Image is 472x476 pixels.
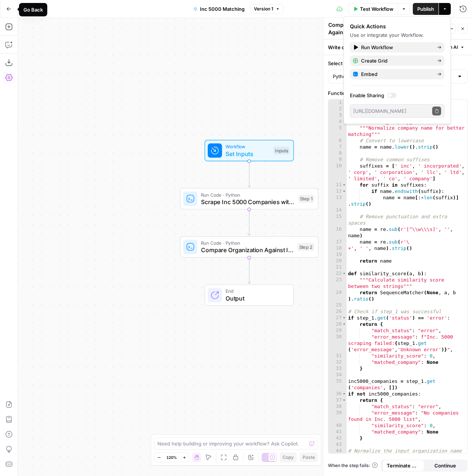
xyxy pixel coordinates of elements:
[360,5,393,13] span: Test Workflow
[328,207,347,213] div: 14
[328,112,347,118] div: 3
[328,99,347,106] div: 1
[328,289,347,302] div: 24
[328,194,347,207] div: 13
[348,3,398,15] button: Test Workflow
[328,410,347,422] div: 39
[201,191,295,198] span: Run Code · Python
[328,182,347,188] div: 11
[180,285,318,306] div: EndOutput
[434,462,456,469] span: Continue
[23,6,43,13] div: Go Back
[328,308,347,315] div: 26
[328,315,347,321] div: 27
[328,251,347,258] div: 19
[328,226,347,239] div: 16
[226,143,270,150] span: Workflow
[328,89,468,97] label: Function
[328,422,347,429] div: 40
[417,5,434,13] span: Publish
[180,188,318,210] div: Run Code · PythonScrape Inc 5000 Companies with AuthenticationStep 1
[342,270,346,277] span: Toggle code folding, rows 22 through 24
[273,146,290,155] div: Inputs
[328,239,347,245] div: 17
[387,462,420,469] span: Terminate Workflow
[328,137,347,144] div: 6
[328,118,347,125] div: 4
[280,453,297,462] button: Copy
[328,429,347,435] div: 41
[226,149,270,158] span: Set Inputs
[328,277,347,289] div: 23
[342,321,346,327] span: Toggle code folding, rows 28 through 33
[298,195,314,203] div: Step 1
[328,60,468,67] label: Select Language
[166,454,177,460] span: 120%
[328,441,347,448] div: 43
[413,3,438,15] button: Publish
[328,397,347,403] div: 37
[328,448,347,454] div: 44
[328,163,347,182] div: 10
[328,391,347,397] div: 36
[424,460,466,472] button: Continue
[328,302,347,308] div: 25
[361,70,431,78] span: Embed
[200,5,245,13] span: Inc 5000 Matching
[342,188,346,194] span: Toggle code folding, rows 12 through 13
[201,245,294,254] span: Compare Organization Against Inc 5000 List
[328,150,347,156] div: 8
[350,92,444,99] label: Enable Sharing
[328,378,347,391] div: 35
[226,288,286,295] span: End
[333,73,454,80] input: Python
[226,294,286,303] span: Output
[342,182,346,188] span: Toggle code folding, rows 11 through 13
[350,32,424,38] span: Use or integrate your Workflow.
[328,156,347,163] div: 9
[328,321,347,327] div: 28
[328,435,347,441] div: 42
[328,327,347,334] div: 29
[248,161,251,187] g: Edge from start to step_1
[303,454,315,461] span: Paste
[328,353,347,359] div: 31
[328,372,347,378] div: 34
[342,391,346,397] span: Toggle code folding, rows 36 through 42
[328,359,347,365] div: 32
[361,57,431,64] span: Create Grid
[328,213,347,226] div: 15
[300,453,318,462] button: Paste
[328,334,347,353] div: 30
[251,4,283,14] button: Version 1
[328,264,347,270] div: 21
[328,365,347,372] div: 33
[189,3,249,15] button: Inc 5000 Matching
[180,236,318,258] div: Run Code · PythonCompare Organization Against Inc 5000 ListStep 2
[328,403,347,410] div: 38
[342,118,346,125] span: Toggle code folding, rows 4 through 20
[328,188,347,194] div: 12
[328,144,347,150] div: 7
[328,125,347,137] div: 5
[201,197,295,206] span: Scrape Inc 5000 Companies with Authentication
[350,23,444,30] div: Quick Actions
[297,243,315,251] div: Step 2
[283,454,294,461] span: Copy
[248,258,251,283] g: Edge from step_2 to end
[248,209,251,235] g: Edge from step_1 to step_2
[361,44,431,51] span: Run Workflow
[328,21,396,36] textarea: Compare Organization Against Inc 5000 List
[328,462,378,469] a: When the step fails:
[328,270,347,277] div: 22
[328,258,347,264] div: 20
[342,315,346,321] span: Toggle code folding, rows 27 through 33
[180,140,318,161] div: WorkflowSet InputsInputs
[254,6,273,12] span: Version 1
[328,106,347,112] div: 2
[328,245,347,251] div: 18
[342,397,346,403] span: Toggle code folding, rows 37 through 42
[201,239,294,247] span: Run Code · Python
